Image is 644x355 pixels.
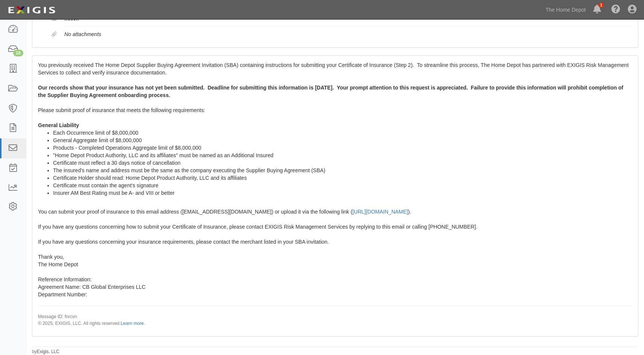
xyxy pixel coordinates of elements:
[13,50,23,56] div: 10
[38,122,79,128] strong: General Liability
[53,129,632,137] li: Each Occurrence limit of $8,000,000
[542,2,590,17] a: The Home Depot
[6,3,58,17] img: logo-5460c22ac91f19d4615b14bd174203de0afe785f0fc80cf4dbbc73dc1793850b.png
[53,137,632,144] li: General Aggregate limit of $8,000,000
[52,32,57,37] i: Attachments
[53,189,632,197] li: Insurer AM Best Rating must be A- and VIII or better
[121,321,145,326] a: Learn more.
[38,314,632,326] p: Message ID: fnrcvn © 2025, EXIGIS, LLC. All rights reserved.
[53,152,632,159] li: "Home Depot Product Authority, LLC and its affiliates" must be named as an Additional Insured
[53,144,632,152] li: Products - Completed Operations Aggregate limit of $8,000,000
[352,209,408,215] a: [URL][DOMAIN_NAME]
[53,182,632,189] li: Certificate must contain the agent's signature
[53,159,632,167] li: Certificate must reflect a 30 days notice of cancellation
[32,349,59,355] small: by
[611,5,620,14] i: Help Center - Complianz
[38,62,632,326] span: You previously received The Home Depot Supplier Buying Agreement Invitation (SBA) containing inst...
[53,167,632,174] li: The insured's name and address must be the same as the company executing the Supplier Buying Agre...
[53,174,632,182] li: Certificate Holder should read: Home Depot Product Authority, LLC and its affiliates
[64,31,101,37] em: No attachments
[37,349,59,354] a: Exigis, LLC
[38,85,623,98] b: Our records show that your insurance has not yet been submitted. Deadline for submitting this inf...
